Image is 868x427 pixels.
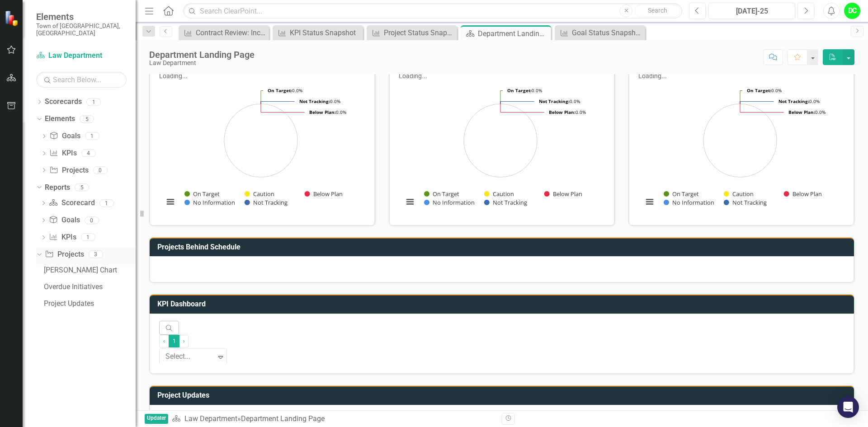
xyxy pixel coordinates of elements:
[45,114,75,124] a: Elements
[788,109,815,115] tspan: Below Plan:
[844,3,860,19] button: DC
[309,109,336,115] tspan: Below Plan:
[399,80,605,216] div: Chart. Highcharts interactive chart.
[539,98,570,104] tspan: Not Tracking:
[708,3,795,19] button: [DATE]-25
[49,215,80,225] a: Goals
[784,190,822,198] button: Show Below Plan
[309,109,346,115] text: 0.0%
[85,132,99,140] div: 1
[539,98,580,104] text: 0.0%
[299,98,330,104] tspan: Not Tracking:
[93,166,108,174] div: 0
[5,10,20,26] img: ClearPoint Strategy
[164,196,177,208] button: View chart menu, Chart
[241,414,325,423] div: Department Landing Page
[507,87,532,94] tspan: On Target:
[157,243,849,251] h3: Projects Behind Schedule
[664,190,699,198] button: Show On Target
[159,80,365,216] div: Chart. Highcharts interactive chart.
[643,196,656,208] button: View chart menu, Chart
[747,87,782,94] text: 0.0%
[196,27,267,38] div: Contract Review: Increase the contract turnaround time to 90% [DATE] or less by [DATE].
[183,338,185,344] span: ›
[89,251,103,258] div: 3
[45,97,82,107] a: Scorecards
[85,216,99,224] div: 0
[712,6,792,17] div: [DATE]-25
[778,98,809,104] tspan: Not Tracking:
[638,80,844,216] div: Chart. Highcharts interactive chart.
[638,71,844,80] div: Loading...
[549,109,576,115] tspan: Below Plan:
[424,190,460,198] button: Show On Target
[44,283,136,291] div: Overdue Initiatives
[549,109,586,115] text: 0.0%
[384,27,455,38] div: Project Status Snapshot
[724,198,767,206] button: Show Not Tracking
[664,198,714,206] button: Show No Information
[184,414,237,423] a: Law Department
[36,22,127,37] small: Town of [GEOGRAPHIC_DATA], [GEOGRAPHIC_DATA]
[484,198,528,206] button: Show Not Tracking
[399,71,605,80] div: Loading...
[183,3,682,19] input: Search ClearPoint...
[159,71,365,80] div: Loading...
[49,198,94,208] a: Scorecard
[635,5,680,17] button: Search
[49,131,80,141] a: Goals
[159,80,363,216] svg: Interactive chart
[788,109,826,115] text: 0.0%
[507,87,542,94] text: 0.0%
[49,232,76,243] a: KPIs
[36,72,127,88] input: Search Below...
[648,7,667,14] span: Search
[724,190,754,198] button: Show Caution
[275,27,361,38] a: KPI Status Snapshot
[169,335,179,347] span: 1
[81,234,95,241] div: 1
[305,190,343,198] button: Show Below Plan
[145,414,168,424] span: Updater
[778,98,820,104] text: 0.0%
[290,27,361,38] div: KPI Status Snapshot
[149,50,255,60] div: Department Landing Page
[157,391,849,399] h3: Project Updates
[399,80,602,216] svg: Interactive chart
[557,27,643,38] a: Goal Status Snapshot
[184,190,220,198] button: Show On Target
[484,190,514,198] button: Show Caution
[42,280,136,294] a: Overdue Initiatives
[268,87,302,94] text: 0.0%
[81,150,96,157] div: 4
[49,148,76,159] a: KPIs
[837,396,859,418] div: Open Intercom Messenger
[36,11,127,22] span: Elements
[149,60,255,66] div: Law Department
[299,98,340,104] text: 0.0%
[181,27,267,38] a: Contract Review: Increase the contract turnaround time to 90% [DATE] or less by [DATE].
[544,190,583,198] button: Show Below Plan
[36,51,127,61] a: Law Department
[42,296,136,311] a: Project Updates
[75,183,89,191] div: 5
[638,80,842,216] svg: Interactive chart
[369,27,455,38] a: Project Status Snapshot
[80,115,94,123] div: 5
[747,87,771,94] tspan: On Target:
[245,198,288,206] button: Show Not Tracking
[245,190,274,198] button: Show Caution
[172,414,495,424] div: »
[44,300,136,308] div: Project Updates
[157,300,849,308] h3: KPI Dashboard
[478,28,549,39] div: Department Landing Page
[404,196,416,208] button: View chart menu, Chart
[45,183,70,193] a: Reports
[424,198,474,206] button: Show No Information
[45,249,84,260] a: Projects
[268,87,292,94] tspan: On Target:
[86,98,101,106] div: 1
[572,27,643,38] div: Goal Status Snapshot
[49,165,88,176] a: Projects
